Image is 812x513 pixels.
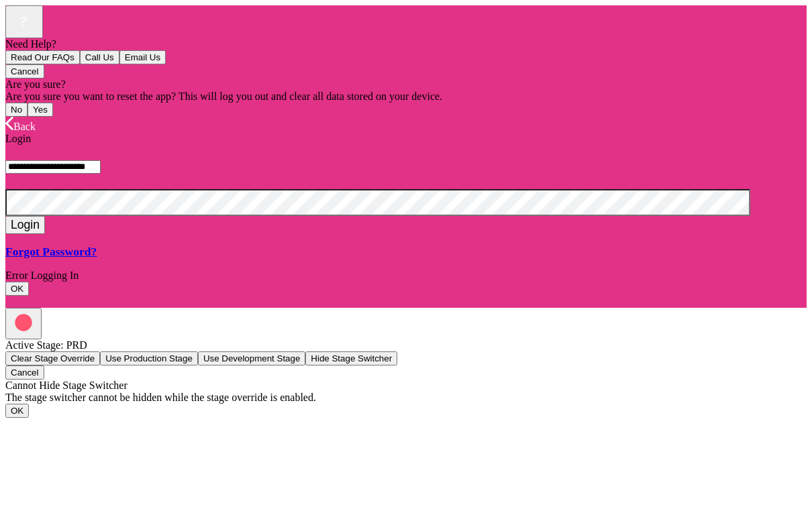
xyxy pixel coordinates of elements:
[5,133,807,145] div: Login
[5,270,807,282] div: Error Logging In
[5,50,80,64] button: Read Our FAQs
[5,78,807,91] div: Are you sure?
[100,351,198,365] button: Use Production Stage
[80,50,119,64] button: Call Us
[28,103,53,117] button: Yes
[5,64,44,78] button: Cancel
[5,392,807,404] div: The stage switcher cannot be hidden while the stage override is enabled.
[5,91,807,103] div: Are you sure you want to reset the app? This will log you out and clear all data stored on your d...
[13,121,36,132] span: Back
[5,365,44,380] button: Cancel
[119,50,166,64] button: Email Us
[5,380,807,392] div: Cannot Hide Stage Switcher
[5,38,807,50] div: Need Help?
[5,216,45,234] button: Login
[5,339,807,351] div: Active Stage: PRD
[5,404,29,418] button: OK
[5,351,100,365] button: Clear Stage Override
[5,103,28,117] button: No
[5,121,36,132] a: Back
[5,282,29,296] button: OK
[305,351,397,365] button: Hide Stage Switcher
[5,245,807,259] a: Forgot Password?
[198,351,305,365] button: Use Development Stage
